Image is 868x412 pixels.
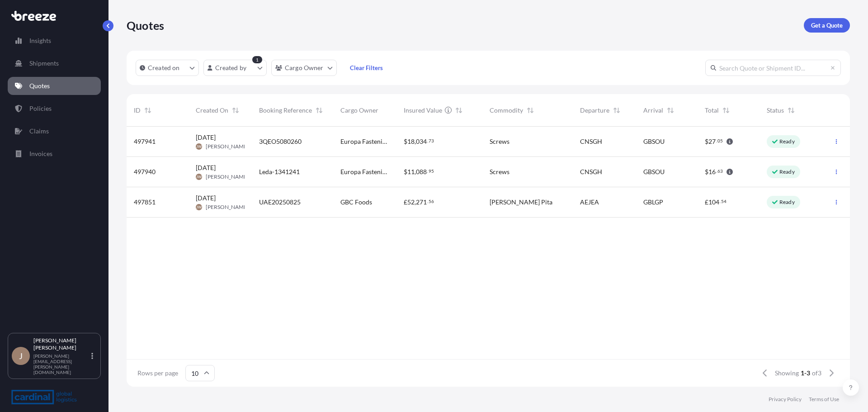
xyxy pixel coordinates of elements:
[490,198,552,207] span: [PERSON_NAME] Pita
[716,139,717,142] span: .
[721,200,726,203] span: 54
[643,167,665,176] span: GBSOU
[196,172,202,181] span: JW
[29,81,50,90] p: Quotes
[407,138,415,145] span: 18
[8,77,101,95] a: Quotes
[134,137,156,146] span: 497941
[340,198,372,207] span: GBC Foods
[716,170,717,173] span: .
[525,105,536,116] button: Sort
[215,63,247,72] p: Created by
[407,199,415,205] span: 52
[717,170,723,173] span: 63
[259,198,301,207] span: UAE20250825
[801,369,810,378] span: 1-3
[429,200,434,203] span: 56
[8,122,101,140] a: Claims
[259,167,300,176] span: Leda-1341241
[705,169,708,175] span: $
[196,142,202,151] span: JW
[705,138,708,145] span: $
[19,351,23,360] span: J
[203,60,267,76] button: createdBy Filter options
[705,106,719,115] span: Total
[230,105,241,116] button: Sort
[8,54,101,72] a: Shipments
[708,169,716,175] span: 16
[407,169,415,175] span: 11
[490,106,523,115] span: Commodity
[404,106,442,115] span: Insured Value
[11,390,77,404] img: organization-logo
[705,60,841,76] input: Search Quote or Shipment ID...
[416,138,427,145] span: 034
[29,127,49,136] p: Claims
[812,369,821,378] span: of 3
[580,137,602,146] span: CNSGH
[350,63,383,72] p: Clear Filters
[429,139,434,142] span: 73
[643,137,665,146] span: GBSOU
[708,138,716,145] span: 27
[340,137,389,146] span: Europa Fastenings
[708,199,719,205] span: 104
[779,199,795,206] p: Ready
[404,138,407,145] span: $
[721,105,731,116] button: Sort
[196,203,202,212] span: JW
[33,337,90,351] p: [PERSON_NAME] [PERSON_NAME]
[490,167,509,176] span: Screws
[769,396,802,403] a: Privacy Policy
[340,106,378,115] span: Cargo Owner
[29,104,52,113] p: Policies
[611,105,622,116] button: Sort
[643,198,663,207] span: GBLGP
[29,149,52,158] p: Invoices
[416,199,427,205] span: 271
[809,396,839,403] a: Terms of Use
[340,167,389,176] span: Europa Fastenings
[705,199,708,205] span: £
[427,200,428,203] span: .
[779,138,795,145] p: Ready
[196,106,228,115] span: Created On
[775,369,799,378] span: Showing
[196,194,216,203] span: [DATE]
[786,105,797,116] button: Sort
[453,105,464,116] button: Sort
[490,137,509,146] span: Screws
[580,106,609,115] span: Departure
[8,32,101,50] a: Insights
[259,137,302,146] span: 3QEO5080260
[196,163,216,172] span: [DATE]
[137,369,178,378] span: Rows per page
[206,173,249,180] span: [PERSON_NAME]
[134,167,156,176] span: 497940
[252,56,262,63] div: 1
[415,169,416,175] span: ,
[767,106,784,115] span: Status
[314,105,325,116] button: Sort
[804,18,850,33] a: Get a Quote
[29,36,51,45] p: Insights
[416,169,427,175] span: 088
[271,60,337,76] button: cargoOwner Filter options
[717,139,723,142] span: 05
[415,199,416,205] span: ,
[643,106,663,115] span: Arrival
[8,145,101,163] a: Invoices
[429,170,434,173] span: 95
[127,18,164,33] p: Quotes
[580,198,599,207] span: AEJEA
[33,353,90,375] p: [PERSON_NAME][EMAIL_ADDRESS][PERSON_NAME][DOMAIN_NAME]
[136,60,199,76] button: createdOn Filter options
[285,63,324,72] p: Cargo Owner
[811,21,843,30] p: Get a Quote
[580,167,602,176] span: CNSGH
[196,133,216,142] span: [DATE]
[148,63,180,72] p: Created on
[665,105,676,116] button: Sort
